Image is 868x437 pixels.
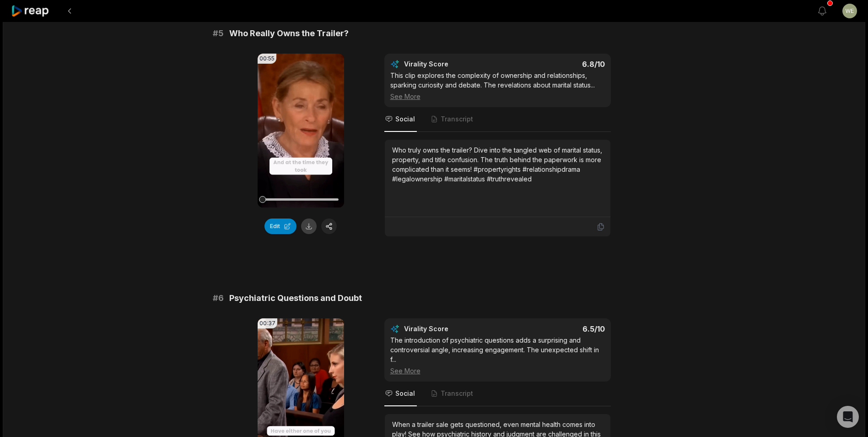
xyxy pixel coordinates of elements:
button: Edit [264,218,297,234]
span: Transcript [441,115,473,124]
div: This clip explores the complexity of ownership and relationships, sparking curiosity and debate. ... [390,71,605,101]
video: Your browser does not support mp4 format. [258,54,344,208]
div: See More [390,366,605,376]
div: 6.8 /10 [507,60,605,69]
span: # 6 [213,292,224,305]
span: Transcript [441,389,473,398]
div: Open Intercom Messenger [837,406,859,428]
span: # 5 [213,27,224,40]
div: Virality Score [404,60,502,69]
div: The introduction of psychiatric questions adds a surprising and controversial angle, increasing e... [390,335,605,376]
div: Who truly owns the trailer? Dive into the tangled web of marital status, property, and title conf... [392,145,603,184]
span: Who Really Owns the Trailer? [229,27,349,40]
div: 6.5 /10 [507,324,605,333]
nav: Tabs [384,107,611,132]
nav: Tabs [384,382,611,406]
span: Social [395,389,415,398]
div: Virality Score [404,324,502,333]
span: Social [395,115,415,124]
div: See More [390,92,605,101]
span: Psychiatric Questions and Doubt [229,292,362,305]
